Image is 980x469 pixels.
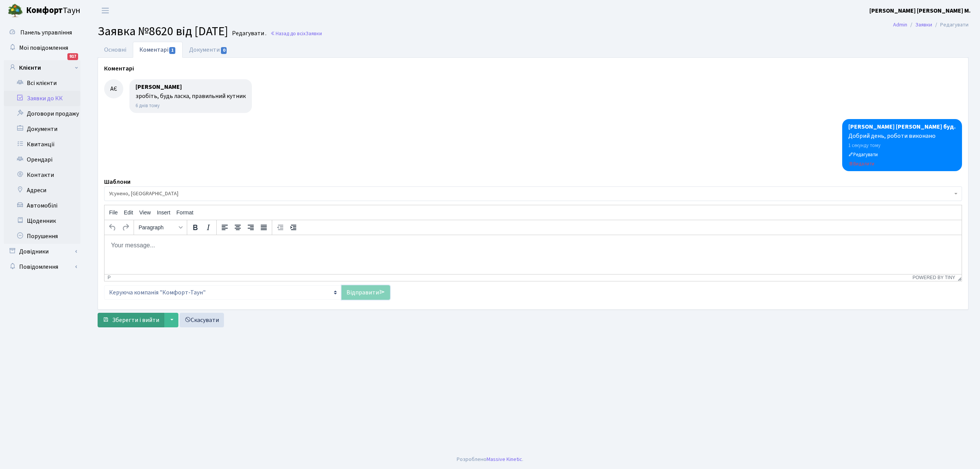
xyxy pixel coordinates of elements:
a: Довідники [4,244,80,259]
span: Панель управління [20,28,72,37]
a: Квитанції [4,137,80,152]
span: Зберегти і вийти [112,316,159,324]
a: Документи [183,42,234,58]
span: Мої повідомлення [19,44,68,52]
a: Скасувати [180,313,224,327]
button: Align center [231,221,244,234]
button: Justify [257,221,270,234]
span: Format [176,209,193,216]
div: p [108,275,111,280]
span: 0 [221,47,227,54]
label: Коментарі [104,64,134,73]
a: Редагувати [848,150,878,159]
div: formatting [187,220,217,235]
a: Massive Kinetic [487,455,522,463]
span: Заявка №8620 від [DATE] [98,23,228,40]
button: Formats [136,221,185,234]
div: 917 [67,53,78,60]
div: Resize [955,275,962,281]
button: Redo [119,221,132,234]
button: Зберегти і вийти [98,313,164,327]
button: Increase indent [287,221,300,234]
b: Комфорт [26,4,63,16]
div: зробіть, будь ласка, правильний кутник [136,92,246,101]
span: Заявки [305,30,322,37]
a: Документи [4,121,80,137]
span: Paragraph [139,224,176,230]
div: Розроблено . [457,455,523,464]
label: Шаблони [104,177,131,186]
div: АЄ [104,79,123,98]
span: View [139,209,151,216]
a: Повідомлення [4,259,80,275]
div: [PERSON_NAME] [PERSON_NAME] буд. [848,122,956,131]
a: [PERSON_NAME] [PERSON_NAME] М. [869,6,971,15]
button: Bold [189,221,202,234]
a: Адреси [4,183,80,198]
a: Панель управління [4,25,80,40]
img: logo.png [8,3,23,18]
div: indentation [272,220,301,235]
button: Undo [106,221,119,234]
a: Основні [98,42,133,58]
a: Орендарі [4,152,80,167]
li: Редагувати [932,21,969,29]
button: Italic [202,221,215,234]
a: Заявки до КК [4,91,80,106]
button: Decrease indent [274,221,287,234]
a: Видалити [848,159,874,168]
div: alignment [217,220,272,235]
div: [PERSON_NAME] [136,82,246,92]
div: history [105,220,134,235]
nav: breadcrumb [882,17,980,33]
small: Редагувати . [230,30,266,37]
a: Договори продажу [4,106,80,121]
a: Клієнти [4,60,80,75]
span: Таун [26,4,80,17]
button: Align right [244,221,257,234]
small: Видалити [848,160,874,167]
button: Переключити навігацію [96,4,115,17]
span: Insert [157,209,170,216]
a: Всі клієнти [4,75,80,91]
div: styles [134,220,187,235]
small: 07.10.2025 12:51:35 [136,102,160,109]
a: Автомобілі [4,198,80,213]
a: Порушення [4,229,80,244]
a: Powered by Tiny [913,275,955,280]
a: Заявки [915,21,932,29]
a: Щоденник [4,213,80,229]
div: Добрий день, роботи виконано [848,131,956,141]
span: Усунено, Виконано [104,186,962,201]
a: Контакти [4,167,80,183]
small: 14.10.2025 10:22:51 [848,142,880,149]
span: File [109,209,118,216]
a: Коментарі [133,42,183,58]
a: Мої повідомлення917 [4,40,80,56]
a: Admin [893,21,907,29]
button: Align left [218,221,231,234]
span: Усунено, Виконано [109,190,952,198]
small: Редагувати [848,151,878,158]
span: Edit [124,209,133,216]
a: Назад до всіхЗаявки [270,30,322,37]
iframe: Rich Text Area [105,235,962,274]
span: 1 [169,47,175,54]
